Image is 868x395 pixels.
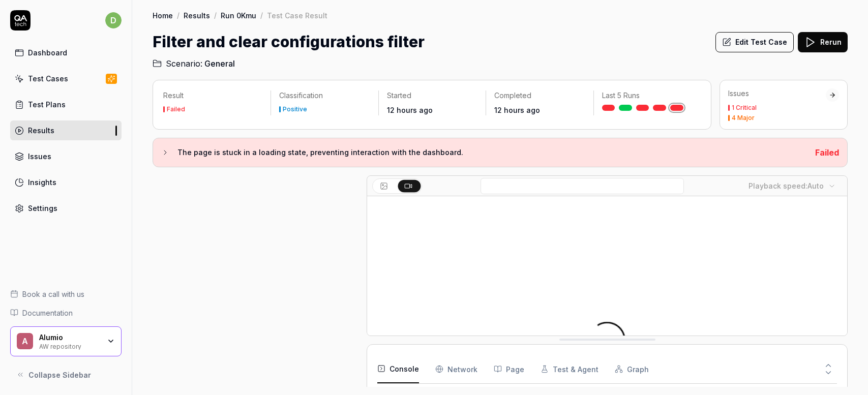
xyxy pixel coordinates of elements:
button: Page [494,355,524,383]
a: Settings [10,198,122,218]
span: Collapse Sidebar [28,370,91,380]
div: Alumio [39,333,100,342]
span: General [204,57,235,70]
p: Result [163,90,262,101]
p: Started [387,90,477,101]
div: / [214,10,217,20]
span: Failed [815,147,839,158]
button: Graph [615,355,649,383]
div: / [260,10,263,20]
div: 4 Major [732,115,755,121]
a: Scenario:General [153,57,235,70]
div: Positive [283,106,307,112]
button: AAlumioAW repository [10,326,122,357]
button: Test & Agent [541,355,598,383]
span: Book a call with us [22,289,84,299]
a: Dashboard [10,43,122,63]
p: Last 5 Runs [602,90,693,101]
div: Issues [28,151,51,162]
button: Console [377,355,419,383]
div: Failed [167,106,185,112]
button: Network [435,355,477,383]
div: Settings [28,203,57,214]
div: / [177,10,179,20]
div: Results [28,125,54,136]
h1: Filter and clear configurations filter [153,31,425,53]
span: Documentation [22,308,73,318]
button: Edit Test Case [715,32,794,52]
button: Rerun [798,32,848,52]
button: The page is stuck in a loading state, preventing interaction with the dashboard. [161,146,807,159]
span: d [105,12,122,28]
a: Issues [10,146,122,166]
a: Insights [10,172,122,192]
div: Issues [728,88,826,99]
a: Test Cases [10,69,122,88]
div: Playback speed: [749,180,824,191]
div: Insights [28,177,56,188]
a: Documentation [10,308,122,318]
time: 12 hours ago [387,106,433,114]
a: Results [10,120,122,140]
a: Book a call with us [10,289,122,299]
button: Collapse Sidebar [10,364,122,385]
span: A [17,333,33,349]
div: Dashboard [28,47,67,58]
a: Results [184,10,210,20]
a: Test Plans [10,95,122,114]
a: Run 0Kmu [221,10,256,20]
h3: The page is stuck in a loading state, preventing interaction with the dashboard. [177,146,807,159]
span: Scenario: [164,57,202,70]
div: Test Case Result [267,10,327,20]
p: Completed [494,90,585,101]
time: 12 hours ago [494,106,540,114]
a: Home [153,10,173,20]
button: d [105,10,122,31]
div: Test Plans [28,99,66,110]
div: AW repository [39,342,100,350]
div: 1 Critical [732,105,757,111]
p: Classification [279,90,370,101]
div: Test Cases [28,73,68,84]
